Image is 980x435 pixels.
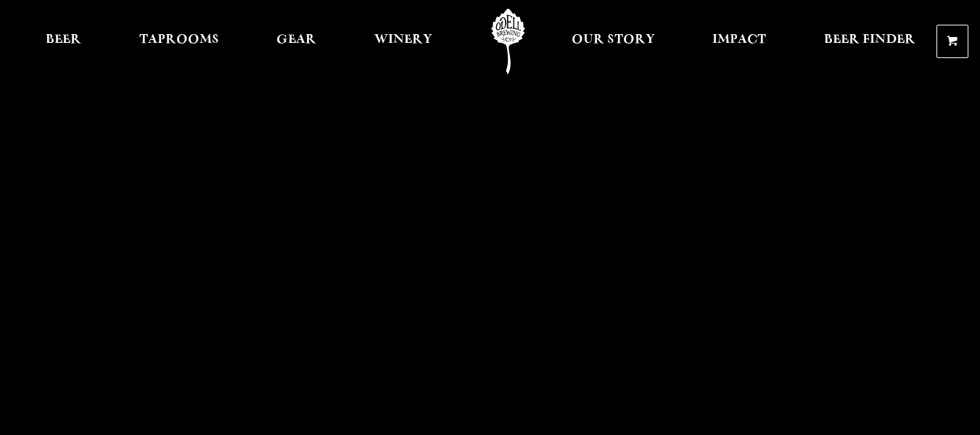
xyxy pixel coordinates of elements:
a: Gear [267,9,326,74]
span: Winery [374,34,432,46]
a: Impact [703,9,775,74]
a: Beer [36,9,91,74]
a: Winery [365,9,442,74]
span: Impact [712,34,766,46]
span: Taprooms [139,34,219,46]
a: Odell Home [481,9,535,74]
span: Gear [276,34,316,46]
span: Beer [46,34,81,46]
a: Taprooms [130,9,228,74]
a: Our Story [562,9,664,74]
a: Beer Finder [815,9,925,74]
span: Our Story [572,34,655,46]
span: Beer Finder [824,34,915,46]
